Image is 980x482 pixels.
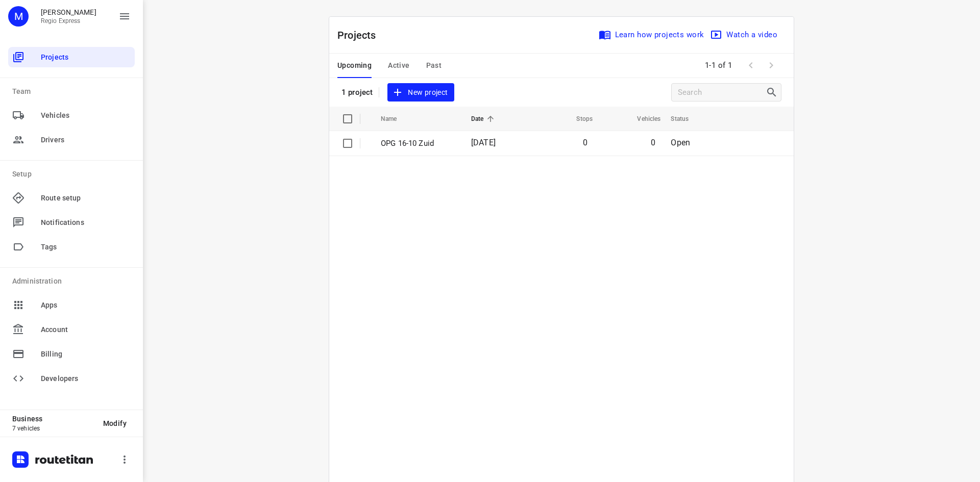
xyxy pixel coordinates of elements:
div: Search [766,86,781,98]
button: Modify [95,414,135,433]
span: 1-1 of 1 [701,55,737,77]
div: Vehicles [8,105,135,125]
span: Projects [41,52,131,63]
span: Name [381,113,410,125]
p: 1 project [341,88,373,97]
span: [DATE] [471,138,496,147]
span: Billing [41,349,131,360]
p: Team [12,86,135,97]
span: Stops [563,113,593,125]
button: New project [387,83,454,102]
div: Account [8,319,135,340]
span: Account [41,324,131,335]
span: Past [426,59,442,72]
div: M [8,6,29,27]
span: Developers [41,373,131,384]
div: Notifications [8,212,135,233]
span: Notifications [41,217,131,228]
span: Upcoming [337,59,372,72]
p: 7 vehicles [12,425,95,432]
p: Regio Express [41,17,96,24]
span: Apps [41,300,131,311]
span: 0 [651,138,655,147]
div: Billing [8,344,135,364]
div: Developers [8,368,135,389]
span: Vehicles [624,113,660,125]
p: Business [12,415,95,423]
p: Administration [12,276,135,287]
p: OPG 16-10 Zuid [381,138,456,149]
span: Active [388,59,409,72]
span: New project [394,86,448,99]
span: Status [671,113,702,125]
span: Route setup [41,193,131,204]
div: Tags [8,237,135,257]
p: Setup [12,169,135,180]
span: 0 [583,138,587,147]
span: Date [471,113,497,125]
span: Previous Page [741,55,761,75]
div: Projects [8,47,135,67]
span: Modify [103,419,127,427]
span: Tags [41,242,131,252]
span: Next Page [761,55,781,75]
div: Drivers [8,130,135,150]
span: Open [671,138,690,147]
p: Max Bisseling [41,8,96,16]
span: Drivers [41,135,131,145]
div: Apps [8,295,135,315]
span: Vehicles [41,110,131,121]
div: Route setup [8,188,135,208]
input: Search projects [678,85,766,100]
p: Projects [337,28,384,43]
